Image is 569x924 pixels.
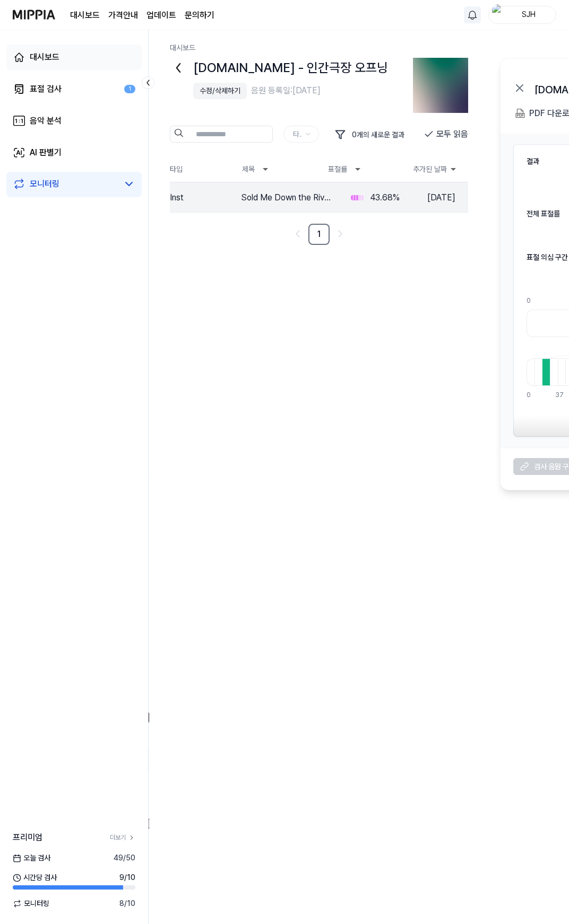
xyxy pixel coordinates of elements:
span: 프리미엄 [13,831,42,844]
div: SJH [508,8,549,20]
span: 8 / 10 [119,898,135,909]
a: 모니터링 [13,178,118,190]
a: 대시보드 [170,43,195,52]
div: 수정/삭제하기 [200,85,240,96]
img: PDF Download [515,109,525,118]
img: 알림 [466,8,479,21]
div: [DOMAIN_NAME] - 인간극장 오프닝 [193,58,402,78]
span: 49 / 50 [114,852,135,864]
button: profileSJH [488,6,556,24]
div: 대시보드 [30,51,59,64]
div: 음악 분석 [30,115,62,127]
div: 모니터링 [30,178,59,190]
td: Inst [170,183,234,213]
td: [DATE] [419,183,468,213]
a: AI 판별기 [6,140,142,165]
a: 대시보드 [6,45,142,70]
th: 추가된 날짜 [404,156,468,182]
a: Go to next page [332,225,349,242]
span: 모니터링 [13,898,49,909]
img: Search [175,129,183,137]
div: 1 [124,85,135,94]
button: 모두 읽음 [424,126,468,143]
img: profile [492,4,505,25]
a: 1 [308,224,330,245]
th: 타입 [170,156,234,182]
a: Go to previous page [289,225,306,242]
th: 표절률 [320,156,404,182]
a: 음악 분석 [6,108,142,134]
button: 수정/삭제하기 [193,83,247,99]
h2: 표절 의심 구간 [527,252,568,263]
span: 9 / 10 [119,872,135,883]
nav: pagination [170,224,468,245]
img: thumbnail_240_03.png [413,58,468,113]
div: Sold Me Down the River (Remastered) [241,191,334,204]
a: 업데이트 [146,9,176,22]
div: 43.68 % [370,191,400,204]
span: 오늘 검사 [13,852,50,864]
button: 0개의 새로운 결과 [330,126,413,144]
div: 표절 검사 [30,83,62,95]
span: 시간당 검사 [13,872,57,883]
th: 제목 [234,156,311,182]
div: 음원 등록일: [DATE] [251,84,321,97]
div: 37 [555,390,563,400]
a: 문의하기 [185,9,214,22]
a: 더보기 [110,833,135,842]
a: 대시보드 [70,9,100,22]
div: 0 [527,390,534,400]
div: AI 판별기 [30,146,62,159]
a: 표절 검사1 [6,76,142,102]
button: 가격안내 [108,9,138,22]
